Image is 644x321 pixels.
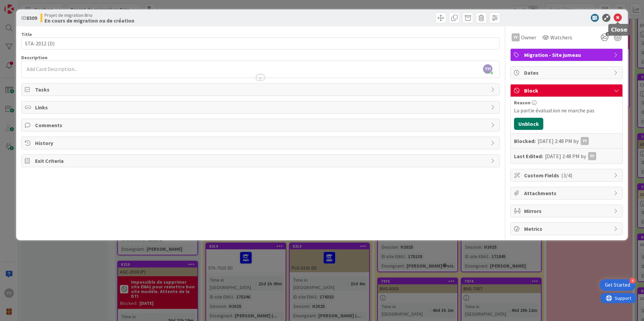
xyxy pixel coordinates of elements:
[514,152,543,160] b: Last Edited:
[35,103,487,111] span: Links
[630,278,636,284] div: 4
[21,31,32,37] label: Title
[524,51,610,59] span: Migration - Site jumeau
[514,106,619,114] div: La partie évaluation ne marche pas
[514,100,530,105] span: Reason
[514,137,536,145] b: Blocked:
[524,69,610,77] span: Dates
[21,37,500,49] input: type card name here...
[512,33,520,41] div: YY
[44,18,134,23] b: En cours de migration ou de création
[545,152,596,160] div: [DATE] 2:48 PM by
[21,14,37,22] span: ID
[524,225,610,233] span: Metrics
[524,171,610,179] span: Custom Fields
[588,152,596,160] div: YY
[21,55,47,61] span: Description
[524,189,610,197] span: Attachments
[524,86,610,95] span: Block
[561,172,572,179] span: ( 3/4 )
[600,279,636,291] div: Open Get Started checklist, remaining modules: 4
[35,85,487,94] span: Tasks
[35,139,487,147] span: History
[14,1,31,9] span: Support
[35,121,487,129] span: Comments
[581,137,589,145] div: YY
[538,137,589,145] div: [DATE] 2:48 PM by
[483,64,492,74] span: YH
[26,14,37,21] b: 8309
[550,33,572,41] span: Watchers
[605,282,630,288] div: Get Started
[44,12,134,18] span: Projet de migration Brio
[521,33,536,41] span: Owner
[524,207,610,215] span: Mirrors
[606,32,610,36] span: 1
[611,27,627,33] h5: Close
[514,118,543,130] button: Unblock
[35,157,487,165] span: Exit Criteria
